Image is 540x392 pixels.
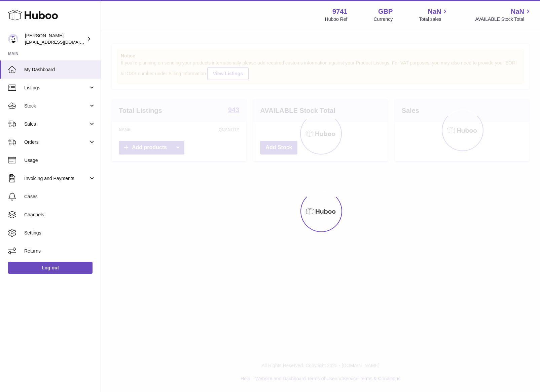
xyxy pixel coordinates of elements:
strong: 9741 [332,7,348,16]
span: Stock [24,103,88,109]
span: Cases [24,193,96,200]
span: Returns [24,248,96,254]
span: NaN [428,7,441,16]
img: ajcmarketingltd@gmail.com [8,34,18,44]
div: Huboo Ref [325,16,348,23]
span: Channels [24,212,96,218]
span: Listings [24,85,88,91]
span: My Dashboard [24,67,96,73]
strong: GBP [378,7,393,16]
span: NaN [511,7,524,16]
a: NaN Total sales [419,7,449,23]
div: Currency [374,16,393,23]
span: Settings [24,230,96,236]
span: Usage [24,157,96,164]
span: Sales [24,121,88,127]
span: Orders [24,139,88,145]
a: NaN AVAILABLE Stock Total [475,7,532,23]
span: Invoicing and Payments [24,175,88,182]
span: AVAILABLE Stock Total [475,16,532,23]
span: [EMAIL_ADDRESS][DOMAIN_NAME] [25,39,99,45]
div: [PERSON_NAME] [25,33,85,45]
span: Total sales [419,16,449,23]
a: Log out [8,262,93,274]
